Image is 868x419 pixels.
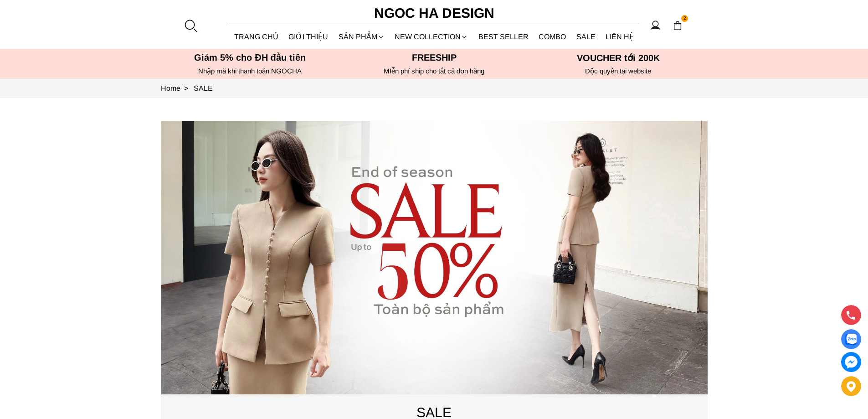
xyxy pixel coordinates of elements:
a: BEST SELLER [473,25,534,49]
font: Nhập mã khi thanh toán NGOCHA [198,67,302,75]
a: messenger [841,352,861,372]
font: Freeship [412,52,457,62]
span: 2 [681,15,688,22]
a: Ngoc Ha Design [366,2,503,24]
a: NEW COLLECTION [390,25,473,49]
a: Link to Home [161,84,194,92]
span: > [180,84,192,92]
h5: VOUCHER tới 200K [529,52,708,63]
a: GIỚI THIỆU [283,25,334,49]
a: Display image [841,329,861,349]
a: Combo [534,25,571,49]
a: SALE [571,25,601,49]
img: Display image [845,334,857,345]
a: Link to SALE [194,84,213,92]
font: Giảm 5% cho ĐH đầu tiên [194,52,306,62]
img: img-CART-ICON-ksit0nf1 [673,21,683,31]
h6: Độc quyền tại website [529,67,708,75]
a: TRANG CHỦ [229,25,284,49]
h6: MIễn phí ship cho tất cả đơn hàng [345,67,524,75]
a: LIÊN HỆ [601,25,639,49]
div: SẢN PHẨM [334,25,390,49]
